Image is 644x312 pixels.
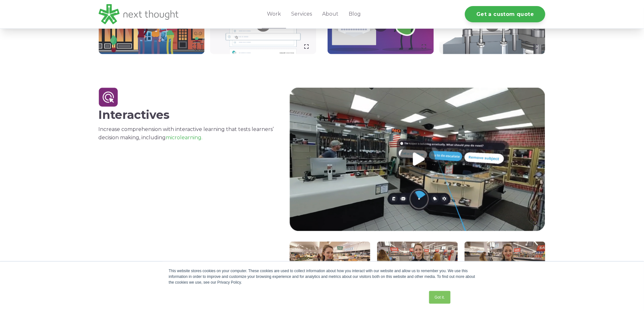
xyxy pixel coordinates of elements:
[99,88,118,107] img: Artboard 5 copy 2
[429,291,450,304] a: Got it.
[169,268,475,285] div: This website stores cookies on your computer. These cookies are used to collect information about...
[465,6,545,22] a: Get a custom quote
[166,134,203,141] a: microlearning.
[99,4,178,24] img: LG - NextThought Logo
[99,108,278,121] h2: Interactives
[99,126,274,141] span: Increase comprehension with interactive learning that tests learners’ decision making, including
